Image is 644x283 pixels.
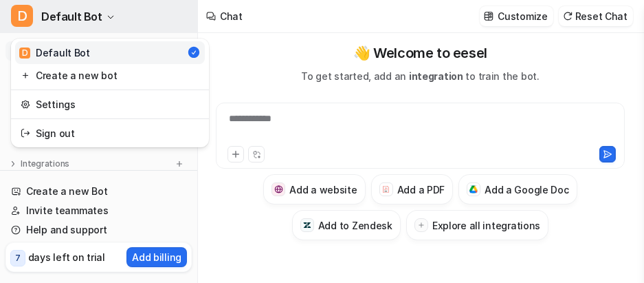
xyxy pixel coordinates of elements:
img: reset [21,97,30,112]
a: Create a new bot [15,64,205,87]
a: Settings [15,93,205,116]
span: Default Bot [41,7,102,26]
div: Default Bot [19,45,90,60]
img: reset [21,68,30,83]
a: Sign out [15,122,205,145]
span: D [11,5,33,27]
span: D [19,48,30,59]
img: reset [21,126,30,140]
div: DDefault Bot [11,39,209,147]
